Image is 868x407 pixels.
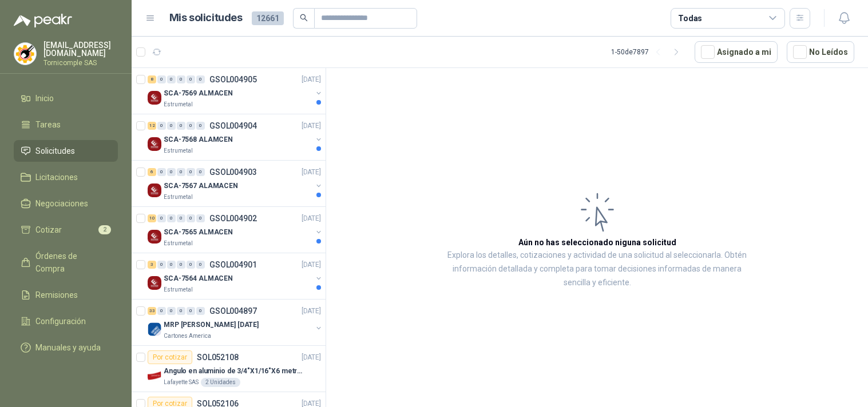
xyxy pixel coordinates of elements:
a: Manuales y ayuda [14,337,118,358]
p: [DATE] [302,121,321,131]
div: 0 [196,307,205,315]
p: MRP [PERSON_NAME] [DATE] [164,320,259,330]
div: 0 [167,75,176,83]
div: 0 [157,122,166,130]
p: Tornicomple SAS [43,59,118,66]
p: GSOL004904 [209,122,257,130]
span: Configuración [35,315,86,328]
img: Company Logo [148,369,161,382]
span: Negociaciones [35,197,88,210]
p: Estrumetal [164,193,193,202]
p: SCA-7568 ALAMCEN [164,134,233,145]
p: [DATE] [302,306,321,317]
p: SCA-7564 ALMACEN [164,273,233,284]
div: 0 [196,168,205,176]
a: Tareas [14,114,118,135]
div: 0 [196,261,205,269]
div: 1 - 50 de 7897 [611,43,685,61]
div: 0 [167,261,176,269]
div: 0 [177,122,185,130]
div: 0 [167,168,176,176]
p: SCA-7569 ALMACEN [164,88,233,99]
p: Lafayette SAS [164,378,199,387]
p: [DATE] [302,74,321,85]
span: search [300,14,308,22]
div: 0 [177,307,185,315]
a: Licitaciones [14,166,118,188]
a: 6 0 0 0 0 0 GSOL004903[DATE] Company LogoSCA-7567 ALAMACENEstrumetal [148,165,323,202]
div: 0 [177,75,185,83]
a: Configuración [14,310,118,332]
a: Solicitudes [14,140,118,162]
span: Remisiones [35,289,78,301]
div: 0 [177,168,185,176]
div: 0 [196,214,205,222]
p: GSOL004897 [209,307,257,315]
span: Manuales y ayuda [35,341,101,354]
span: 2 [98,225,111,234]
p: Angulo en aluminio de 3/4"X1/16"X6 metros color Anolok [164,366,306,377]
img: Company Logo [148,183,161,197]
img: Logo peakr [14,14,72,27]
span: Solicitudes [35,145,75,157]
a: Cotizar2 [14,219,118,241]
img: Company Logo [148,137,161,151]
div: 2 Unidades [201,378,240,387]
div: 0 [187,307,195,315]
a: Inicio [14,87,118,109]
a: 3 0 0 0 0 0 GSOL004901[DATE] Company LogoSCA-7564 ALMACENEstrumetal [148,258,323,294]
img: Company Logo [148,230,161,244]
div: Por cotizar [148,350,192,364]
p: Estrumetal [164,285,193,294]
div: 0 [157,261,166,269]
div: 0 [167,307,176,315]
img: Company Logo [14,43,36,65]
div: 0 [196,122,205,130]
div: 0 [157,168,166,176]
button: Asignado a mi [695,41,778,63]
img: Company Logo [148,276,161,290]
p: GSOL004905 [209,75,257,83]
div: 0 [196,75,205,83]
p: [DATE] [302,213,321,224]
div: 0 [167,122,176,130]
div: 0 [177,261,185,269]
p: Explora los detalles, cotizaciones y actividad de una solicitud al seleccionarla. Obtén informaci... [441,249,754,290]
a: Por cotizarSOL052108[DATE] Company LogoAngulo en aluminio de 3/4"X1/16"X6 metros color AnolokLafa... [132,346,326,392]
p: Estrumetal [164,100,193,109]
div: 0 [177,214,185,222]
p: Cartones America [164,332,211,341]
button: No Leídos [787,41,854,63]
div: 12 [148,122,156,130]
div: 0 [187,168,195,176]
a: Remisiones [14,284,118,306]
a: 10 0 0 0 0 0 GSOL004902[DATE] Company LogoSCA-7565 ALMACENEstrumetal [148,212,323,248]
div: 0 [157,307,166,315]
div: 6 [148,168,156,176]
img: Company Logo [148,91,161,105]
div: 33 [148,307,156,315]
span: 12661 [252,11,284,25]
p: [DATE] [302,167,321,178]
span: Tareas [35,118,61,131]
a: 12 0 0 0 0 0 GSOL004904[DATE] Company LogoSCA-7568 ALAMCENEstrumetal [148,119,323,155]
p: [DATE] [302,260,321,270]
span: Cotizar [35,224,62,236]
p: Estrumetal [164,239,193,248]
p: [DATE] [302,352,321,363]
div: 0 [167,214,176,222]
span: Inicio [35,92,54,105]
div: 0 [187,261,195,269]
div: 10 [148,214,156,222]
div: 0 [187,75,195,83]
h3: Aún no has seleccionado niguna solicitud [518,236,676,249]
div: 0 [187,122,195,130]
p: GSOL004902 [209,214,257,222]
div: 3 [148,261,156,269]
p: SCA-7567 ALAMACEN [164,181,238,191]
p: Estrumetal [164,146,193,155]
div: 0 [157,75,166,83]
span: Licitaciones [35,171,78,183]
p: GSOL004901 [209,261,257,269]
a: Negociaciones [14,193,118,214]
